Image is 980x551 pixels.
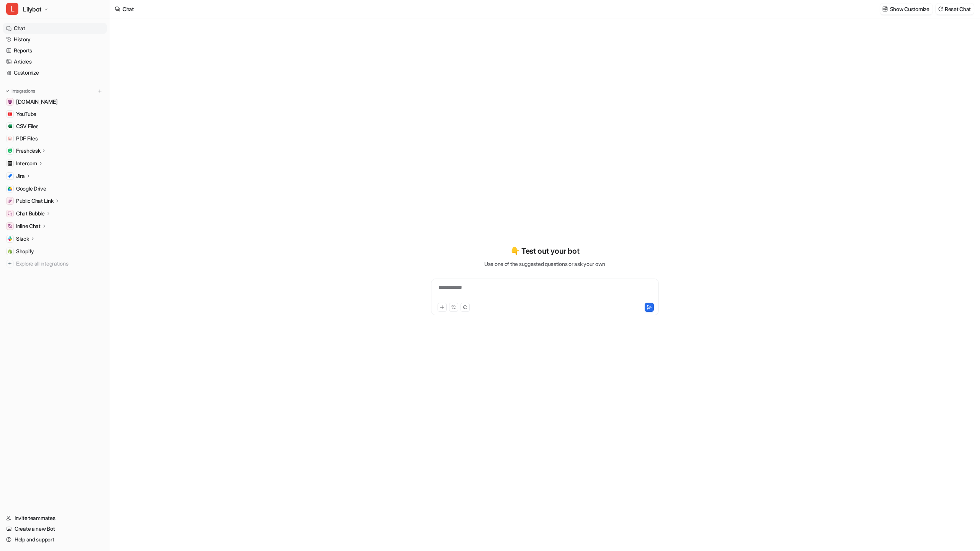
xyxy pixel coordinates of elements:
a: Chat [3,23,107,34]
a: Google DriveGoogle Drive [3,183,107,194]
img: Chat Bubble [8,211,12,216]
p: Use one of the suggested questions or ask your own [484,260,605,268]
p: Integrations [11,88,35,94]
span: Lilybot [23,4,41,15]
p: Inline Chat [16,222,41,230]
img: customize [882,6,888,12]
a: CSV FilesCSV Files [3,121,107,132]
img: Public Chat Link [8,199,12,203]
img: Shopify [8,249,12,254]
p: Jira [16,172,25,180]
img: Slack [8,236,12,241]
img: reset [938,6,943,12]
img: PDF Files [8,136,12,141]
img: Intercom [8,161,12,166]
button: Show Customize [880,3,933,15]
a: Invite teammates [3,513,107,523]
a: Customize [3,67,107,78]
p: Public Chat Link [16,197,54,205]
span: Shopify [16,248,34,255]
a: www.estarli.co.uk[DOMAIN_NAME] [3,96,107,107]
p: Show Customize [890,5,929,13]
p: Freshdesk [16,147,40,155]
a: Help and support [3,534,107,545]
a: Reports [3,45,107,56]
a: ShopifyShopify [3,246,107,257]
a: YouTubeYouTube [3,109,107,119]
p: Intercom [16,160,37,167]
img: Jira [8,174,12,178]
a: Create a new Bot [3,523,107,534]
div: Chat [122,5,134,13]
button: Reset Chat [936,3,974,15]
img: expand menu [5,88,10,94]
img: explore all integrations [6,260,14,267]
span: YouTube [16,110,36,118]
span: PDF Files [16,135,38,142]
img: CSV Files [8,124,12,129]
img: Inline Chat [8,224,12,228]
a: Articles [3,56,107,67]
a: Explore all integrations [3,258,107,269]
span: Google Drive [16,185,46,192]
a: PDF FilesPDF Files [3,133,107,144]
img: YouTube [8,112,12,116]
img: Google Drive [8,186,12,191]
p: 👇 Test out your bot [510,245,579,257]
span: CSV Files [16,122,38,130]
span: L [6,3,18,15]
p: Slack [16,235,29,243]
img: menu_add.svg [97,88,103,94]
button: Integrations [3,87,38,95]
p: Chat Bubble [16,210,45,217]
a: History [3,34,107,45]
img: Freshdesk [8,148,12,153]
img: www.estarli.co.uk [8,99,12,104]
span: [DOMAIN_NAME] [16,98,57,106]
span: Explore all integrations [16,258,104,270]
